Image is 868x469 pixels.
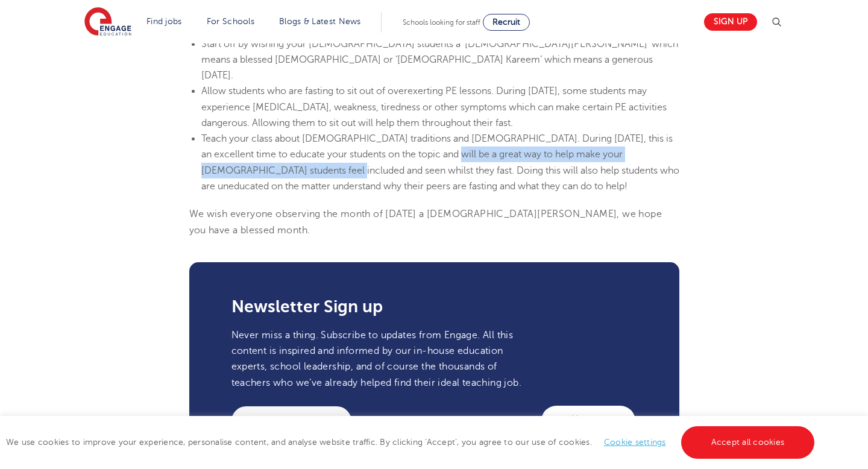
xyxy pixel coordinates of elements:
[492,17,520,27] span: Recruit
[201,131,679,194] li: Teach your class about [DEMOGRAPHIC_DATA] traditions and [DEMOGRAPHIC_DATA]. During [DATE], this ...
[704,13,757,31] a: Sign up
[207,17,254,26] a: For Schools
[403,18,480,27] span: Schools looking for staff
[201,83,679,131] li: Allow students who are fasting to sit out of overexerting PE lessons. During [DATE], some student...
[681,426,815,459] a: Accept all cookies
[146,17,182,26] a: Find jobs
[279,17,361,26] a: Blogs & Latest News
[231,406,351,435] input: Email address...
[231,298,637,315] h3: Newsletter Sign up
[231,327,527,391] p: Never miss a thing. Subscribe to updates from Engage. All this content is inspired and informed b...
[6,438,817,447] span: We use cookies to improve your experience, personalise content, and analyse website traffic. By c...
[189,206,679,238] p: We wish everyone observing the month of [DATE] a [DEMOGRAPHIC_DATA][PERSON_NAME], we hope you hav...
[541,406,635,436] input: Sign up
[483,14,530,31] a: Recruit
[604,438,666,447] a: Cookie settings
[84,7,131,37] img: Engage Education
[201,36,679,84] li: Start off by wishing your [DEMOGRAPHIC_DATA] students a ‘[DEMOGRAPHIC_DATA][PERSON_NAME]’ which m...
